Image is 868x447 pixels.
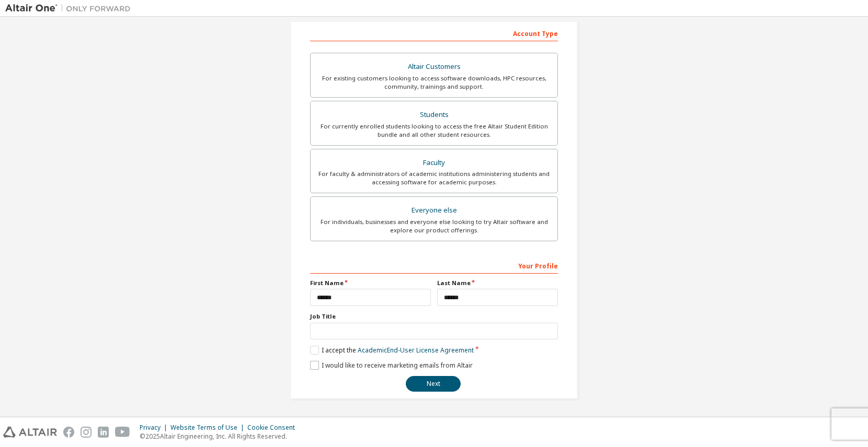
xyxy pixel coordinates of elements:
img: facebook.svg [63,427,74,438]
label: I accept the [310,346,474,355]
label: I would like to receive marketing emails from Altair [310,361,473,370]
div: For individuals, businesses and everyone else looking to try Altair software and explore our prod... [317,218,551,234]
img: instagram.svg [81,427,92,438]
div: Altair Customers [317,60,551,74]
button: Next [406,376,461,392]
img: altair_logo.svg [3,427,57,438]
div: Website Terms of Use [170,424,247,432]
div: Cookie Consent [247,424,301,432]
img: linkedin.svg [98,427,109,438]
a: Academic End-User License Agreement [358,346,474,355]
img: youtube.svg [115,427,130,438]
label: First Name [310,279,431,287]
img: Altair One [5,3,136,14]
div: Privacy [140,424,170,432]
label: Last Name [437,279,558,287]
div: For faculty & administrators of academic institutions administering students and accessing softwa... [317,170,551,186]
label: Job Title [310,312,558,321]
div: Everyone else [317,203,551,218]
div: Account Type [310,25,558,41]
div: For existing customers looking to access software downloads, HPC resources, community, trainings ... [317,74,551,91]
p: © 2025 Altair Engineering, Inc. All Rights Reserved. [140,432,301,441]
div: Your Profile [310,257,558,274]
div: Faculty [317,156,551,170]
div: For currently enrolled students looking to access the free Altair Student Edition bundle and all ... [317,122,551,139]
div: Students [317,108,551,122]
